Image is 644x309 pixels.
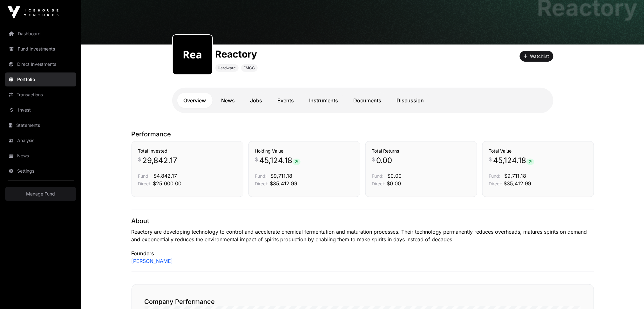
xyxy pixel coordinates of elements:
a: Direct Investments [5,57,76,71]
span: $25,000.00 [153,180,182,187]
a: Manage Fund [5,187,76,201]
span: Hardware [218,65,236,71]
h3: Total Returns [372,148,471,154]
h3: Total Value [489,148,587,154]
span: $ [255,155,258,163]
span: Direct: [489,181,503,186]
span: $35,412.99 [504,180,532,187]
span: $9,711.18 [505,173,526,179]
span: 0.00 [376,155,392,166]
a: Discussion [390,93,430,108]
a: Portfolio [5,72,76,86]
iframe: Chat Widget [612,278,644,309]
a: News [5,149,76,163]
span: Fund: [372,173,384,179]
nav: Tabs [177,93,548,108]
span: 29,842.17 [143,155,178,166]
span: Direct: [138,181,152,186]
a: Settings [5,164,76,178]
a: Fund Investments [5,42,76,56]
h3: Holding Value [255,148,354,154]
img: Icehouse Ventures Logo [8,6,58,19]
button: Watchlist [520,51,553,62]
a: [PERSON_NAME] [132,257,173,265]
img: reactory346.png [175,38,210,72]
span: Fund: [255,173,267,179]
span: Direct: [372,181,386,186]
a: Invest [5,103,76,117]
span: $ [489,155,492,163]
a: Analysis [5,134,76,148]
h1: Reactory [215,48,258,60]
span: 45,124.18 [260,155,301,166]
a: Instruments [303,93,345,108]
span: $0.00 [387,180,401,187]
p: About [132,216,594,225]
a: Documents [347,93,388,108]
span: $0.00 [388,173,402,179]
span: $4,842.17 [154,173,177,179]
a: Jobs [244,93,269,108]
p: Founders [132,250,594,257]
span: $35,412.99 [270,180,298,187]
span: 45,124.18 [493,155,534,166]
span: $ [138,155,141,163]
a: Events [271,93,301,108]
span: FMCG [244,65,255,71]
h2: Company Performance [145,297,581,306]
a: Statements [5,118,76,132]
a: News [215,93,241,108]
a: Dashboard [5,27,76,41]
span: $9,711.18 [271,173,293,179]
p: Reactory are developing technology to control and accelerate chemical fermentation and maturation... [132,228,594,243]
h3: Total Invested [138,148,237,154]
a: Transactions [5,88,76,102]
span: $ [372,155,375,163]
span: Fund: [489,173,501,179]
a: Overview [177,93,213,108]
span: Fund: [138,173,150,179]
p: Performance [132,130,594,139]
span: Direct: [255,181,269,186]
